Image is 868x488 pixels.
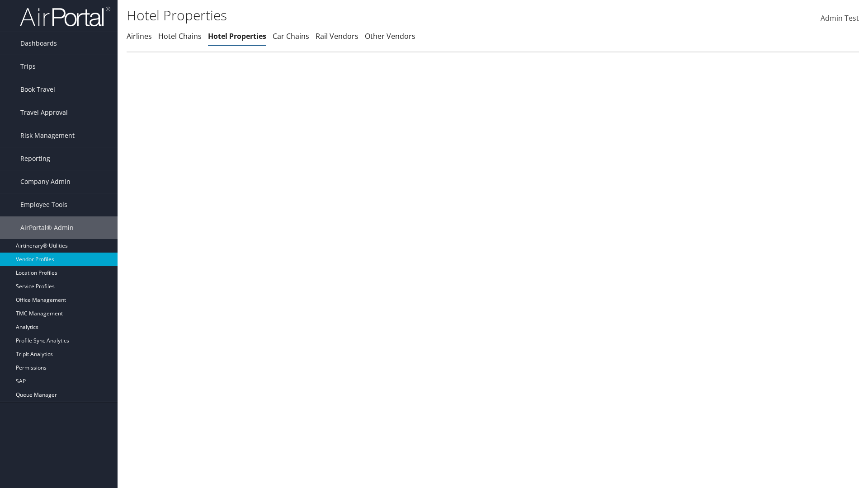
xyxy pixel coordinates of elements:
[208,31,266,41] a: Hotel Properties
[158,31,202,41] a: Hotel Chains
[316,31,359,41] a: Rail Vendors
[20,32,57,55] span: Dashboards
[20,124,75,147] span: Risk Management
[20,193,67,216] span: Employee Tools
[365,31,415,41] a: Other Vendors
[20,55,36,78] span: Trips
[127,6,615,25] h1: Hotel Properties
[20,101,68,124] span: Travel Approval
[20,78,55,101] span: Book Travel
[273,31,309,41] a: Car Chains
[821,13,859,23] span: Admin Test
[821,5,859,33] a: Admin Test
[20,170,71,193] span: Company Admin
[20,6,110,27] img: airportal-logo.png
[20,216,74,239] span: AirPortal® Admin
[127,31,152,41] a: Airlines
[20,147,50,170] span: Reporting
